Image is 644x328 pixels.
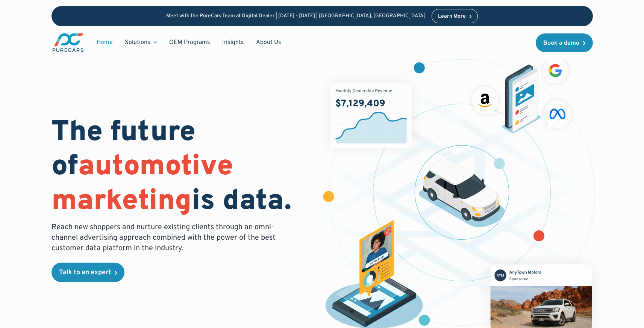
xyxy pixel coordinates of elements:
[163,35,216,50] a: OEM Programs
[216,35,250,50] a: Insights
[91,35,119,50] a: Home
[543,40,579,46] div: Book a demo
[330,83,412,148] img: chart showing monthly dealership revenue of $7m
[166,13,426,20] p: Meet with the PureCars Team at Digital Dealer | [DATE] - [DATE] | [GEOGRAPHIC_DATA], [GEOGRAPHIC_...
[52,116,313,219] h1: The future of is data.
[468,54,576,133] img: ads on social media and advertising partners
[438,14,466,19] div: Learn More
[536,33,593,52] a: Book a demo
[119,35,163,50] div: Solutions
[250,35,287,50] a: About Us
[52,32,85,53] a: main
[52,149,233,219] span: automotive marketing
[125,38,150,47] div: Solutions
[52,263,124,282] a: Talk to an expert
[419,159,505,227] img: illustration of a vehicle
[52,222,280,254] p: Reach new shoppers and nurture existing clients through an omni-channel advertising approach comb...
[52,32,85,53] img: purecars logo
[432,9,478,23] a: Learn More
[59,269,111,276] div: Talk to an expert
